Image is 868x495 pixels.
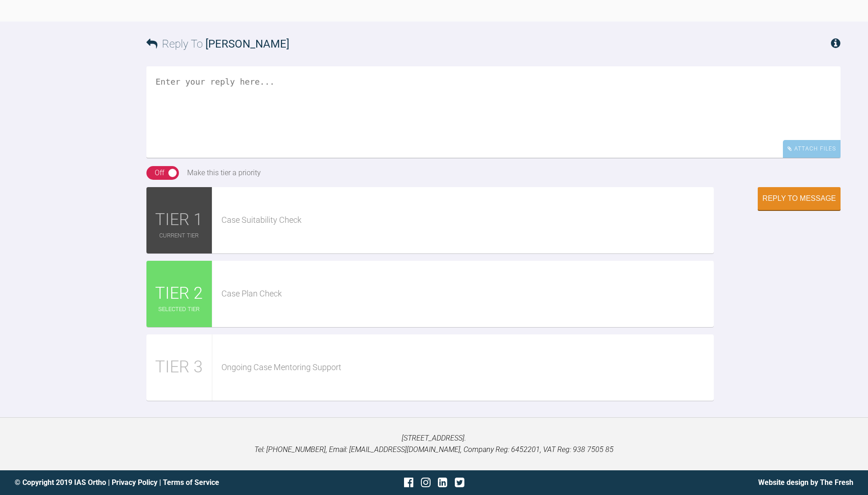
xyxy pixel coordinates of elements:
span: TIER 2 [155,280,203,307]
a: Privacy Policy [112,478,157,487]
p: [STREET_ADDRESS]. Tel: [PHONE_NUMBER], Email: [EMAIL_ADDRESS][DOMAIN_NAME], Company Reg: 6452201,... [15,432,853,456]
div: Off [155,167,164,179]
div: © Copyright 2019 IAS Ortho | | [15,477,294,489]
div: Reply to Message [762,194,836,203]
h3: Reply To [146,35,289,53]
button: Reply to Message [758,187,841,210]
div: Attach Files [783,140,841,158]
a: Terms of Service [163,478,219,487]
div: Case Plan Check [221,287,714,301]
a: Website design by The Fresh [758,478,853,487]
span: TIER 3 [155,354,203,381]
span: TIER 1 [155,207,203,233]
div: Case Suitability Check [221,214,714,227]
div: Make this tier a priority [187,167,261,179]
span: [PERSON_NAME] [205,38,289,50]
div: Ongoing Case Mentoring Support [221,361,714,374]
